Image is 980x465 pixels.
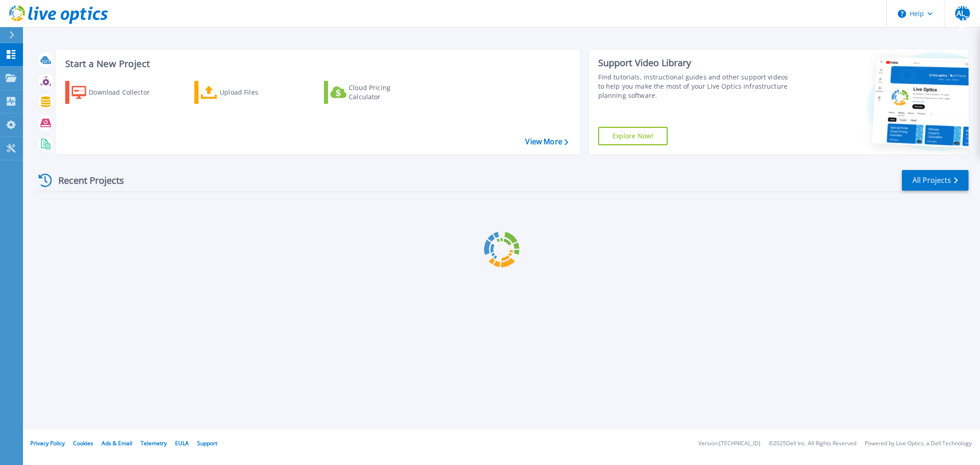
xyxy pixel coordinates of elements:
[698,441,760,447] li: Version: [TECHNICAL_ID]
[598,127,668,145] a: Explore Now!
[598,73,793,100] div: Find tutorials, instructional guides and other support videos to help you make the most of your L...
[525,137,568,146] a: View More
[30,439,65,447] a: Privacy Policy
[598,57,793,69] div: Support Video Library
[769,441,856,447] li: © 2025 Dell Inc. All Rights Reserved
[349,83,422,102] div: Cloud Pricing Calculator
[89,83,162,102] div: Download Collector
[175,439,189,447] a: EULA
[865,441,972,447] li: Powered by Live Optics, a Dell Technology
[73,439,93,447] a: Cookies
[324,81,426,104] a: Cloud Pricing Calculator
[65,59,568,69] h3: Start a New Project
[197,439,217,447] a: Support
[35,169,136,192] div: Recent Projects
[194,81,297,104] a: Upload Files
[220,83,293,102] div: Upload Files
[141,439,167,447] a: Telemetry
[902,170,969,191] a: All Projects
[65,81,168,104] a: Download Collector
[102,439,132,447] a: Ads & Email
